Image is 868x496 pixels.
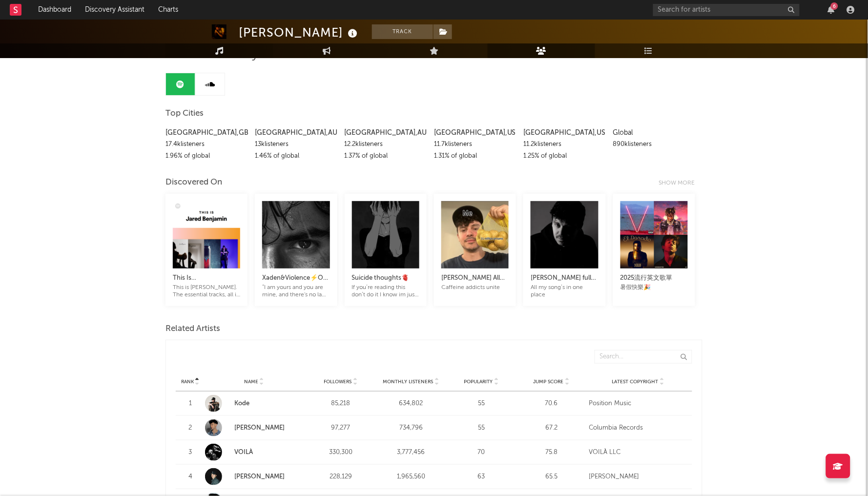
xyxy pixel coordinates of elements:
[205,444,303,461] a: VOILÀ
[352,272,419,284] div: Suicide thoughts🫀
[620,263,688,291] a: 2025流行英文歌單暑假快樂🎉
[589,399,687,409] div: Position Music
[205,419,303,436] a: [PERSON_NAME]
[308,448,373,457] div: 330,300
[234,474,285,480] a: [PERSON_NAME]
[383,379,434,385] span: Monthly Listeners
[464,379,493,385] span: Popularity
[345,139,427,150] div: 12.2k listeners
[531,284,598,299] div: All my song’s in one place
[352,263,419,299] a: Suicide thoughts🫀If you’re reading this don’t do it I know im just another depressed person telli...
[613,127,695,139] div: Global
[165,49,273,61] span: Audience Analysis
[308,399,373,409] div: 85,218
[181,448,200,457] div: 3
[659,177,703,189] div: Show more
[239,24,360,41] div: [PERSON_NAME]
[345,127,427,139] div: [GEOGRAPHIC_DATA] , AU
[441,284,509,291] div: Caffeine addicts unite
[234,425,285,431] a: [PERSON_NAME]
[165,177,222,188] div: Discovered On
[589,423,687,433] div: Columbia Records
[523,139,605,150] div: 11.2k listeners
[449,472,514,482] div: 63
[519,423,584,433] div: 67.2
[620,272,688,284] div: 2025流行英文歌單
[262,263,330,299] a: Xaden&Violence⚡️ONYX STORM ⚡️“I am yours and you are mine, and there's no law or rule in this wor...
[653,4,800,16] input: Search for artists
[165,150,248,162] div: 1.96 % of global
[523,150,605,162] div: 1.25 % of global
[345,150,427,162] div: 1.37 % of global
[173,263,240,299] a: This Is [PERSON_NAME]This is [PERSON_NAME]. The essential tracks, all in one playlist.
[262,272,330,284] div: Xaden&Violence⚡️ONYX STORM ⚡️
[519,448,584,457] div: 75.8
[831,2,838,10] div: 6
[378,448,444,457] div: 3,777,456
[620,284,688,291] div: 暑假快樂🎉
[181,399,200,409] div: 1
[308,423,373,433] div: 97,277
[372,24,433,39] button: Track
[531,272,598,284] div: [PERSON_NAME] full collection
[531,263,598,299] a: [PERSON_NAME] full collectionAll my song’s in one place
[828,6,835,14] button: 6
[255,150,337,162] div: 1.46 % of global
[173,272,240,284] div: This Is [PERSON_NAME]
[205,468,303,485] a: [PERSON_NAME]
[262,284,330,299] div: “I am yours and you are mine, and there's no law or rule in this world or the next that will chan...
[181,379,194,385] span: Rank
[589,472,687,482] div: [PERSON_NAME]
[378,399,444,409] div: 634,802
[449,448,514,457] div: 70
[523,127,605,139] div: [GEOGRAPHIC_DATA] , US
[255,139,337,150] div: 13k listeners
[595,350,692,364] input: Search...
[434,139,516,150] div: 11.7k listeners
[441,263,509,291] a: [PERSON_NAME] All SongsCaffeine addicts unite
[205,395,303,412] a: Kode
[534,379,564,385] span: Jump Score
[352,284,419,299] div: If you’re reading this don’t do it I know im just another depressed person telling people not to ...
[589,448,687,457] div: VOILÀ LLC
[165,127,248,139] div: [GEOGRAPHIC_DATA] , GB
[165,323,220,335] span: Related Artists
[173,284,240,299] div: This is [PERSON_NAME]. The essential tracks, all in one playlist.
[165,139,248,150] div: 17.4k listeners
[308,472,373,482] div: 228,129
[519,399,584,409] div: 70.6
[324,379,352,385] span: Followers
[378,472,444,482] div: 1,965,560
[378,423,444,433] div: 734,796
[519,472,584,482] div: 65.5
[613,139,695,150] div: 890k listeners
[449,423,514,433] div: 55
[181,423,200,433] div: 2
[234,400,249,407] a: Kode
[612,379,659,385] span: Latest Copyright
[449,399,514,409] div: 55
[255,127,337,139] div: [GEOGRAPHIC_DATA] , AU
[181,472,200,482] div: 4
[441,272,509,284] div: [PERSON_NAME] All Songs
[165,108,204,120] span: Top Cities
[434,127,516,139] div: [GEOGRAPHIC_DATA] , US
[244,379,258,385] span: Name
[434,150,516,162] div: 1.31 % of global
[234,449,253,455] a: VOILÀ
